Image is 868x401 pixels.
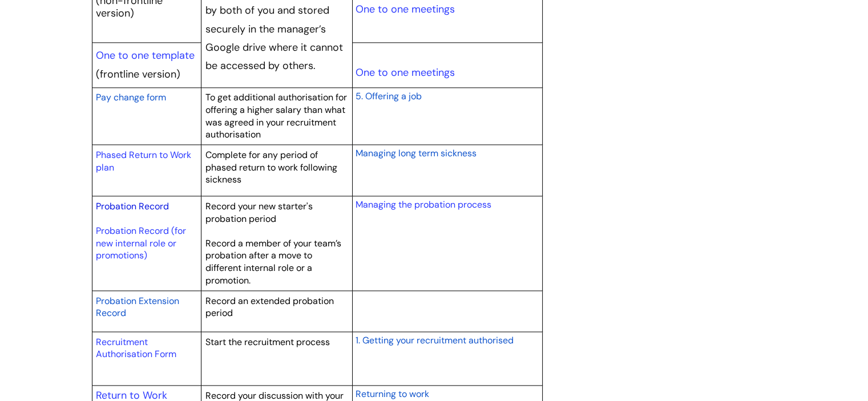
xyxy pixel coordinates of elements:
[205,295,334,319] span: Record an extended probation period
[355,2,454,16] a: One to one meetings
[96,336,176,361] a: Recruitment Authorisation Form
[355,388,429,400] span: Returning to work
[96,48,195,62] a: One to one template
[355,90,421,102] span: 5. Offering a job
[355,333,513,347] a: 1. Getting your recruitment authorised
[96,149,191,173] a: Phased Return to Work plan
[96,295,179,319] span: Probation Extension Record
[205,91,347,140] span: To get additional authorisation for offering a higher salary than what was agreed in your recruit...
[205,336,330,348] span: Start the recruitment process
[205,149,337,185] span: Complete for any period of phased return to work following sickness
[355,387,429,400] a: Returning to work
[355,199,491,210] a: Managing the probation process
[355,334,513,346] span: 1. Getting your recruitment authorised
[92,42,201,87] td: (frontline version)
[355,147,476,159] span: Managing long term sickness
[96,225,186,261] a: Probation Record (for new internal role or promotions)
[355,146,476,160] a: Managing long term sickness
[205,200,313,225] span: Record your new starter's probation period
[96,294,179,320] a: Probation Extension Record
[205,237,341,286] span: Record a member of your team’s probation after a move to different internal role or a promotion.
[96,90,166,104] a: Pay change form
[355,66,454,79] a: One to one meetings
[96,200,169,212] a: Probation Record
[355,89,421,103] a: 5. Offering a job
[96,91,166,103] span: Pay change form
